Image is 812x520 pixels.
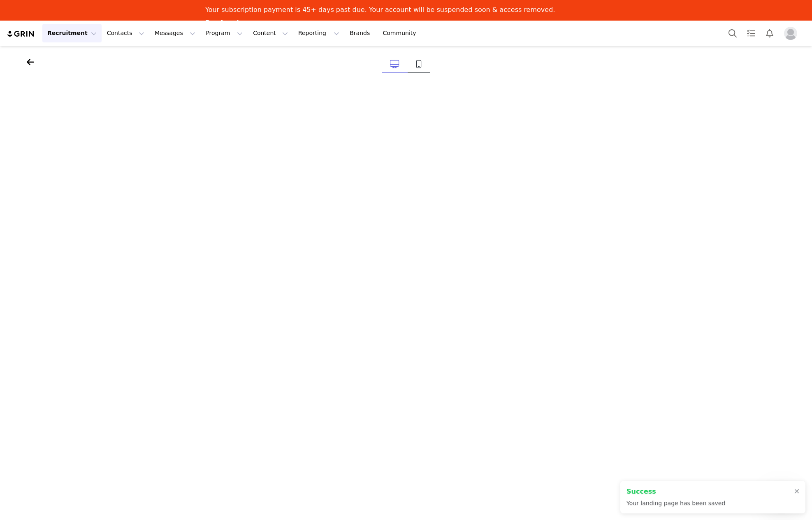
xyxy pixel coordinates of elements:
button: Contacts [102,24,149,42]
img: grin logo [7,30,35,38]
a: Community [378,24,425,42]
p: Your landing page has been saved [626,499,725,508]
a: Pay Invoices [205,19,251,28]
div: Your subscription payment is 45+ days past due. Your account will be suspended soon & access remo... [205,6,555,14]
button: Notifications [761,24,779,42]
button: Recruitment [42,24,102,42]
a: Tasks [742,24,760,42]
button: Messages [150,24,200,42]
img: placeholder-profile.jpg [784,27,797,40]
button: Reporting [293,24,344,42]
a: Brands [345,24,377,42]
button: Program [201,24,248,42]
button: Profile [779,27,805,40]
button: Search [724,24,742,42]
button: Content [248,24,293,42]
h2: Success [626,487,725,497]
